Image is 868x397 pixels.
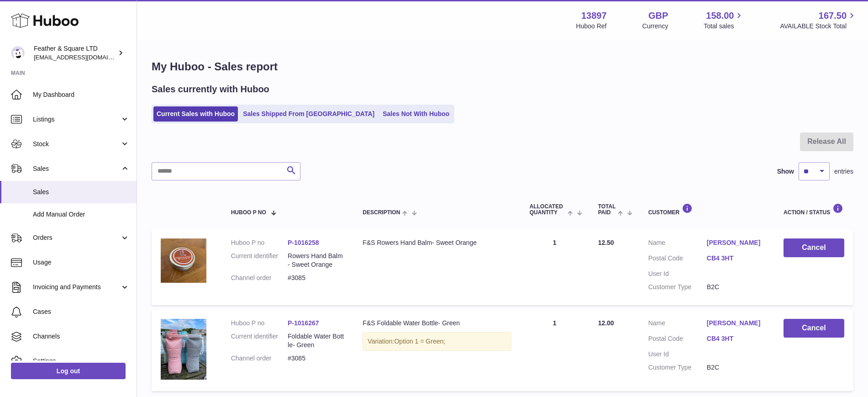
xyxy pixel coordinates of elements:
a: [PERSON_NAME] [707,319,765,328]
dt: Name [648,319,707,330]
dd: B2C [707,363,765,372]
a: 167.50 AVAILABLE Stock Total [780,10,857,31]
span: Option 1 = Green; [394,338,445,345]
div: Action / Status [784,203,844,216]
h1: My Huboo - Sales report [152,59,853,74]
div: Customer [648,203,765,216]
a: CB4 3HT [707,334,765,343]
span: Description [363,210,400,216]
span: Orders [33,233,120,242]
img: il_fullxfull.5886850907_h4oi.jpg [161,238,206,283]
dt: Current identifier [231,332,288,349]
td: 1 [521,310,589,391]
dt: Current identifier [231,252,288,269]
span: entries [834,167,853,176]
a: CB4 3HT [707,254,765,263]
span: Usage [33,258,130,267]
span: Total paid [598,204,616,216]
a: Log out [11,363,126,379]
dd: #3085 [288,354,344,363]
span: Sales [33,188,130,196]
td: 1 [521,229,589,305]
label: Show [777,167,794,176]
span: Cases [33,307,130,316]
span: Listings [33,115,120,124]
h2: Sales currently with Huboo [152,83,269,95]
dt: Huboo P no [231,319,288,328]
a: P-1016267 [288,319,319,327]
span: 158.00 [706,10,734,22]
dt: User Id [648,350,707,359]
button: Cancel [784,238,844,257]
strong: GBP [648,10,668,22]
span: Total sales [704,22,744,31]
span: Stock [33,140,120,148]
img: feathernsquare@gmail.com [11,46,25,60]
dt: Huboo P no [231,238,288,247]
div: Variation: [363,332,511,351]
span: ALLOCATED Quantity [530,204,566,216]
a: 158.00 Total sales [704,10,744,31]
dt: Channel order [231,274,288,282]
dd: Rowers Hand Balm- Sweet Orange [288,252,344,269]
span: 12.00 [598,319,614,327]
dt: User Id [648,270,707,278]
div: F&S Rowers Hand Balm- Sweet Orange [363,238,511,247]
button: Cancel [784,319,844,338]
a: [PERSON_NAME] [707,238,765,247]
dd: Foldable Water Bottle- Green [288,332,344,349]
span: My Dashboard [33,90,130,99]
span: Settings [33,357,130,365]
a: Sales Shipped From [GEOGRAPHIC_DATA] [240,106,378,122]
dt: Postal Code [648,254,707,265]
dd: B2C [707,283,765,291]
span: Sales [33,164,120,173]
strong: 13897 [581,10,607,22]
a: Current Sales with Huboo [153,106,238,122]
dt: Postal Code [648,334,707,345]
div: F&S Foldable Water Bottle- Green [363,319,511,328]
div: Currency [642,22,668,31]
div: Huboo Ref [576,22,607,31]
span: AVAILABLE Stock Total [780,22,857,31]
span: 12.50 [598,239,614,246]
span: Huboo P no [231,210,266,216]
span: [EMAIL_ADDRESS][DOMAIN_NAME] [34,53,134,61]
img: IMG_0333.jpg [161,319,206,380]
dd: #3085 [288,274,344,282]
span: Add Manual Order [33,210,130,219]
div: Feather & Square LTD [34,44,116,62]
dt: Customer Type [648,283,707,291]
a: Sales Not With Huboo [379,106,452,122]
dt: Customer Type [648,363,707,372]
span: 167.50 [819,10,847,22]
dt: Channel order [231,354,288,363]
span: Channels [33,332,130,341]
dt: Name [648,238,707,249]
span: Invoicing and Payments [33,283,120,291]
a: P-1016258 [288,239,319,246]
